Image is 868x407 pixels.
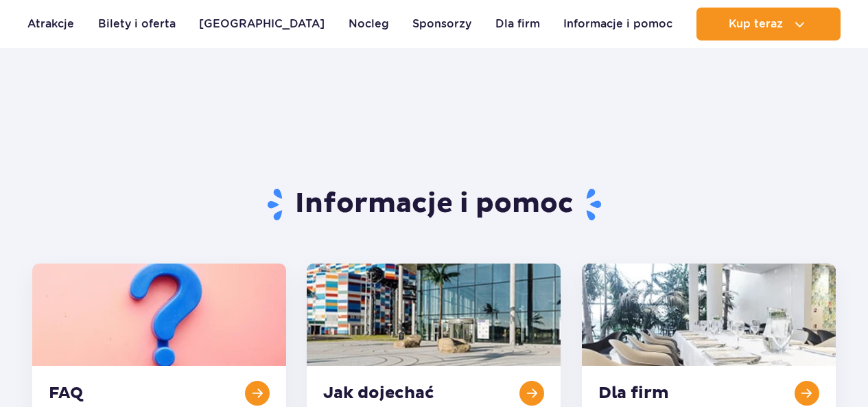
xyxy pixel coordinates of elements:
[32,187,836,222] h1: Informacje i pomoc
[495,8,540,40] a: Dla firm
[729,18,783,30] span: Kup teraz
[563,8,672,40] a: Informacje i pomoc
[27,8,74,40] a: Atrakcje
[349,8,389,40] a: Nocleg
[199,8,325,40] a: [GEOGRAPHIC_DATA]
[98,8,176,40] a: Bilety i oferta
[412,8,471,40] a: Sponsorzy
[696,8,841,40] button: Kup teraz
